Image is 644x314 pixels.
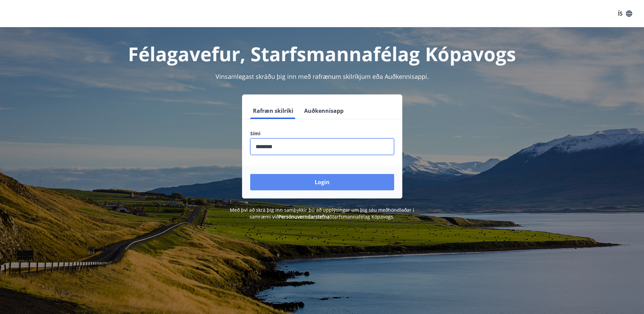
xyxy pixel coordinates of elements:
span: Með því að skrá þig inn samþykkir þú að upplýsingar um þig séu meðhöndlaðar í samræmi við Starfsm... [230,207,414,220]
button: ÍS [614,7,636,20]
button: Login [250,174,394,190]
button: Rafræn skilríki [250,103,296,119]
button: Auðkennisapp [301,103,346,119]
h1: Félagavefur, Starfsmannafélag Kópavogs [86,41,558,67]
label: Sími [250,130,394,137]
span: Vinsamlegast skráðu þig inn með rafrænum skilríkjum eða Auðkennisappi. [216,72,429,81]
a: Persónuverndarstefna [279,213,330,220]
